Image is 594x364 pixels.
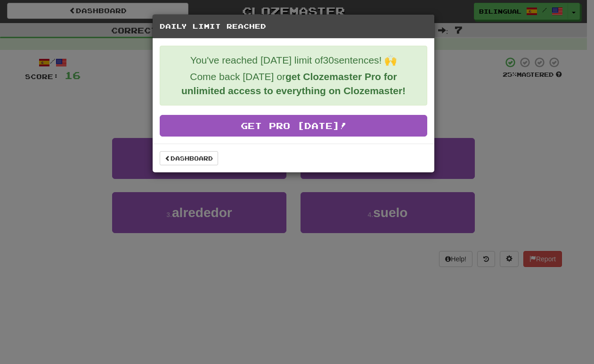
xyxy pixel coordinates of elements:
[160,115,427,137] a: Get Pro [DATE]!
[167,53,420,67] p: You've reached [DATE] limit of 30 sentences! 🙌
[160,22,427,31] h5: Daily Limit Reached
[160,151,218,165] a: Dashboard
[167,70,420,98] p: Come back [DATE] or
[181,71,406,96] strong: get Clozemaster Pro for unlimited access to everything on Clozemaster!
